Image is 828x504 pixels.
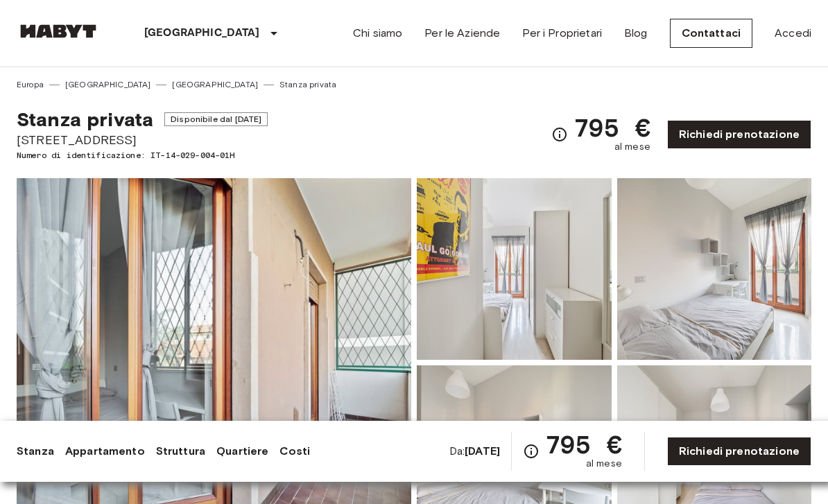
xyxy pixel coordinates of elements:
[216,443,268,460] a: Quartiere
[449,444,500,459] span: Da:
[17,443,54,460] a: Stanza
[65,78,151,91] a: [GEOGRAPHIC_DATA]
[465,444,500,458] b: [DATE]
[17,107,153,131] span: Stanza privata
[65,443,145,460] a: Appartamento
[17,131,268,149] span: [STREET_ADDRESS]
[775,25,811,42] a: Accedi
[667,120,811,149] a: Richiedi prenotazione
[424,25,500,42] a: Per le Aziende
[551,126,568,143] svg: Verifica i dettagli delle spese nella sezione 'Riassunto dei Costi'. Si prega di notare che gli s...
[522,25,602,42] a: Per i Proprietari
[586,457,622,471] span: al mese
[417,178,612,360] img: Picture of unit IT-14-029-004-01H
[614,140,650,154] span: al mese
[156,443,205,460] a: Struttura
[667,437,811,466] a: Richiedi prenotazione
[573,115,650,140] span: 795 €
[624,25,648,42] a: Blog
[144,25,260,42] p: [GEOGRAPHIC_DATA]
[172,78,258,91] a: [GEOGRAPHIC_DATA]
[353,25,402,42] a: Chi siamo
[279,78,336,91] a: Stanza privata
[17,24,100,38] img: Habyt
[617,178,812,360] img: Picture of unit IT-14-029-004-01H
[164,112,268,126] span: Disponibile dal [DATE]
[545,432,622,457] span: 795 €
[17,78,44,91] a: Europa
[523,443,540,460] svg: Verifica i dettagli delle spese nella sezione 'Riassunto dei Costi'. Si prega di notare che gli s...
[279,443,310,460] a: Costi
[17,149,268,162] span: Numero di identificazione: IT-14-029-004-01H
[670,19,753,48] a: Contattaci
